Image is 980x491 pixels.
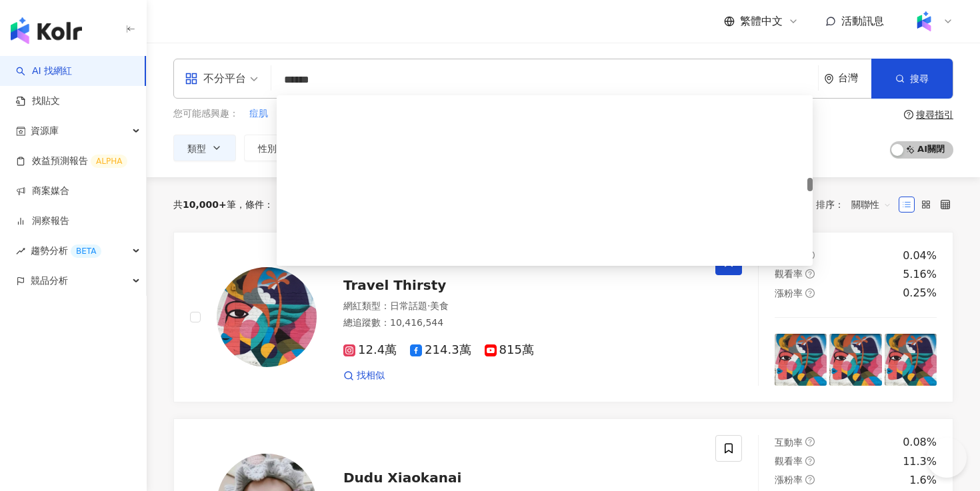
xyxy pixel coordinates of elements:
span: 資源庫 [31,116,59,146]
img: logo [11,17,82,44]
span: 漲粉率 [775,288,803,298]
div: 網紅類型 ： [343,300,699,313]
span: 搜尋 [910,73,929,84]
div: 共 筆 [173,199,236,210]
img: post-image [885,334,937,386]
div: BETA [71,245,101,258]
div: 5.16% [903,267,937,282]
a: searchAI 找網紅 [16,65,72,78]
span: 性別 [258,143,277,154]
img: KOL Avatar [217,267,317,367]
span: rise [16,246,25,256]
span: appstore [185,72,198,85]
span: 815萬 [485,343,534,357]
div: 不分平台 [185,68,246,89]
span: question-circle [805,288,815,298]
span: question-circle [805,437,815,446]
div: 1.6% [909,473,937,488]
span: 214.3萬 [410,343,471,357]
span: 12.4萬 [343,343,397,357]
span: 日常話題 [390,300,427,311]
div: 0.25% [903,286,937,300]
div: 排序： [816,194,899,215]
a: 商案媒合 [16,185,69,198]
span: · [427,300,430,311]
div: 0.04% [903,248,937,263]
span: 觀看率 [775,268,803,279]
div: 台灣 [838,73,871,84]
a: 找相似 [343,369,385,382]
span: question-circle [805,475,815,484]
span: 趨勢分析 [31,236,101,266]
a: KOL AvatarTravel Thirsty網紅類型：日常話題·美食總追蹤數：10,416,54412.4萬214.3萬815萬找相似互動率question-circle0.04%觀看率qu... [173,232,953,403]
div: 搜尋指引 [916,109,953,120]
button: 搜尋 [871,59,953,99]
span: 類型 [187,143,206,154]
span: environment [824,74,834,84]
span: 條件 ： [236,199,273,210]
a: 效益預測報告ALPHA [16,155,127,168]
div: 總追蹤數 ： 10,416,544 [343,316,699,330]
span: 痘肌 [249,107,268,121]
img: post-image [775,334,827,386]
div: 0.08% [903,435,937,450]
span: 活動訊息 [841,15,884,27]
span: 繁體中文 [740,14,783,29]
span: 10,000+ [183,199,227,210]
button: 痘肌 [249,107,269,121]
span: question-circle [904,110,913,119]
span: 美食 [430,300,449,311]
button: 類型 [173,135,236,161]
span: 漲粉率 [775,474,803,485]
span: 互動率 [775,437,803,448]
img: post-image [829,334,881,386]
span: Dudu Xiaokanai [343,470,461,486]
span: 競品分析 [31,266,68,296]
img: Kolr%20app%20icon%20%281%29.png [911,9,937,34]
a: 找貼文 [16,95,60,108]
span: Travel Thirsty [343,277,446,293]
a: 洞察報告 [16,215,69,228]
span: 找相似 [357,369,385,382]
button: 性別 [244,135,307,161]
span: 您可能感興趣： [173,107,239,121]
div: 11.3% [903,454,937,469]
span: question-circle [805,269,815,278]
span: question-circle [805,456,815,466]
span: 觀看率 [775,456,803,466]
span: 關聯性 [851,194,891,215]
iframe: Help Scout Beacon - Open [927,438,967,478]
